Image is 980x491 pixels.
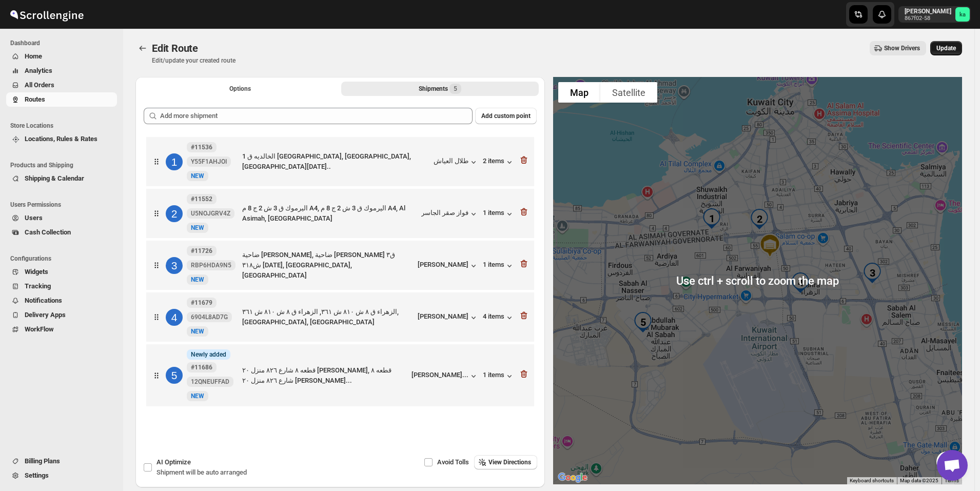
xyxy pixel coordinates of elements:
[166,205,183,222] div: 2
[6,279,117,293] button: Tracking
[483,209,515,219] button: 1 items
[146,189,534,238] div: 2#11552 U5NOJGRV4ZNewNEWاليرموك ق 3 ش 2 ج 8 م A4, اليرموك ق 3 ش 2 ج 8 م A4, Al Asimah, [GEOGRAPHI...
[474,455,537,469] button: View Directions
[191,378,229,386] span: 12QNEUFFAD
[10,39,118,47] span: Dashboard
[191,313,228,321] span: 6904L8AD7G
[419,84,461,94] div: Shipments
[191,209,230,218] span: U5NOJGRV4Z
[191,261,231,269] span: RBP6HDA9N5
[135,100,545,423] div: Selected Shipments
[242,151,429,172] div: الخالديه ق 1 [GEOGRAPHIC_DATA], [GEOGRAPHIC_DATA], [GEOGRAPHIC_DATA][DATE]..
[25,81,54,89] span: All Orders
[146,344,534,406] div: 5InfoNewly added#11686 12QNEUFFADNewNEWقطعه ٨ شارع ٨٢٦ منزل ٢٠ [PERSON_NAME], قطعه ٨ شارع ٨٢٦ منز...
[6,468,117,483] button: Settings
[25,311,66,319] span: Delivery Apps
[166,309,183,326] div: 4
[870,41,926,55] button: Show Drivers
[6,265,117,279] button: Widgets
[475,108,537,124] button: Add custom point
[25,297,62,304] span: Notifications
[858,259,887,287] div: 3
[6,308,117,322] button: Delivery Apps
[483,157,515,167] button: 2 items
[146,137,534,186] div: 1#11536 Y55F1AHJOINewNEWالخالديه ق 1 [GEOGRAPHIC_DATA], [GEOGRAPHIC_DATA], [GEOGRAPHIC_DATA][DATE...
[629,308,657,337] div: 5
[411,371,468,379] div: [PERSON_NAME]...
[6,92,117,107] button: Routes
[25,52,42,60] span: Home
[945,478,959,483] a: Terms (opens in new tab)
[25,268,48,276] span: Widgets
[25,282,51,290] span: Tracking
[483,261,515,271] button: 1 items
[786,268,815,297] div: 4
[10,161,118,169] span: Products and Shipping
[191,328,204,335] span: NEW
[418,312,479,323] button: [PERSON_NAME]
[483,312,515,323] div: 4 items
[6,132,117,146] button: Locations, Rules & Rates
[142,82,339,96] button: All Route Options
[850,477,894,484] button: Keyboard shortcuts
[152,42,198,54] span: Edit Route
[166,257,183,274] div: 3
[25,325,54,333] span: WorkFlow
[434,157,479,167] button: طلال العياش
[6,322,117,337] button: WorkFlow
[191,144,212,151] b: #11536
[418,261,479,271] button: [PERSON_NAME]
[697,204,726,233] div: 1
[556,471,590,484] img: Google
[6,64,117,78] button: Analytics
[160,108,473,124] input: Add more shipment
[341,82,539,96] button: Selected Shipments
[558,82,600,103] button: Show street map
[146,241,534,290] div: 3#11726 RBP6HDA9N5NewNEWضاحية [PERSON_NAME], ضاحية [PERSON_NAME] ق٣ ش٣١٨ [DATE], [GEOGRAPHIC_DATA...
[937,450,968,481] div: Open chat
[488,458,531,466] span: View Directions
[936,451,957,472] button: Map camera controls
[146,292,534,342] div: 4#11679 6904L8AD7GNewNEWالزهراء ق ٨ ش ٨١٠ ش ٣٦١, الزهراء ق ٨ ش ٨١٠ ش ٣٦١, [GEOGRAPHIC_DATA], [GEO...
[6,211,117,225] button: Users
[152,56,236,65] p: Edit/update your created route
[166,367,183,384] div: 5
[191,364,212,371] b: #11686
[191,172,204,180] span: NEW
[959,11,966,18] text: ka
[905,7,951,15] p: [PERSON_NAME]
[10,254,118,263] span: Configurations
[191,247,212,254] b: #11726
[6,78,117,92] button: All Orders
[483,371,515,381] button: 1 items
[25,135,97,143] span: Locations, Rules & Rates
[191,195,212,203] b: #11552
[156,458,191,466] span: AI Optimize
[6,171,117,186] button: Shipping & Calendar
[25,228,71,236] span: Cash Collection
[600,82,657,103] button: Show satellite imagery
[191,224,204,231] span: NEW
[900,478,938,483] span: Map data ©2025
[930,41,962,55] button: Update
[10,122,118,130] span: Store Locations
[191,158,227,166] span: Y55F1AHJOI
[437,458,469,466] span: Avoid Tolls
[905,15,951,22] p: 867f02-58
[6,293,117,308] button: Notifications
[242,307,414,327] div: الزهراء ق ٨ ش ٨١٠ ش ٣٦١, الزهراء ق ٨ ش ٨١٠ ش ٣٦١, [GEOGRAPHIC_DATA], [GEOGRAPHIC_DATA]
[8,2,85,27] img: ScrollEngine
[936,44,956,52] span: Update
[884,44,920,52] span: Show Drivers
[421,209,479,219] div: فواز صقر الجاسر
[191,350,226,359] span: Newly added
[556,471,590,484] a: Open this area in Google Maps (opens a new window)
[242,250,414,281] div: ضاحية [PERSON_NAME], ضاحية [PERSON_NAME] ق٣ ش٣١٨ [DATE], [GEOGRAPHIC_DATA], [GEOGRAPHIC_DATA]
[191,276,204,283] span: NEW
[191,392,204,400] span: NEW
